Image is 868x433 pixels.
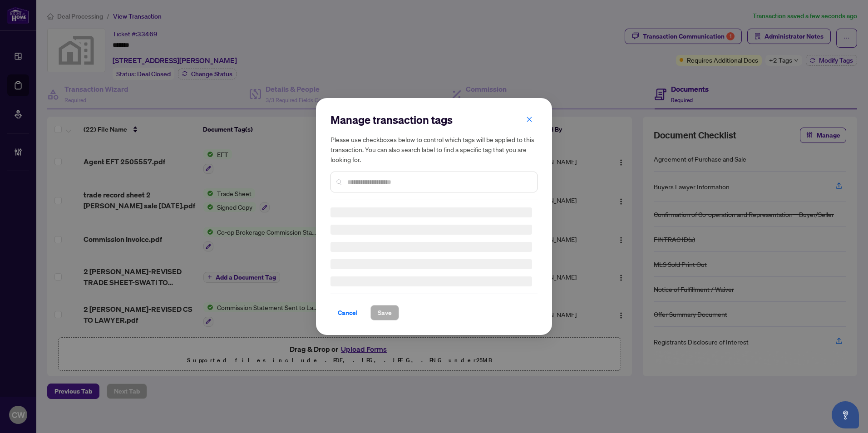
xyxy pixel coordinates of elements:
[330,113,538,127] h2: Manage transaction tags
[526,116,533,123] span: close
[370,305,399,320] button: Save
[832,401,859,428] button: Open asap
[330,134,538,164] h5: Please use checkboxes below to control which tags will be applied to this transaction. You can al...
[330,305,365,320] button: Cancel
[338,305,358,320] span: Cancel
